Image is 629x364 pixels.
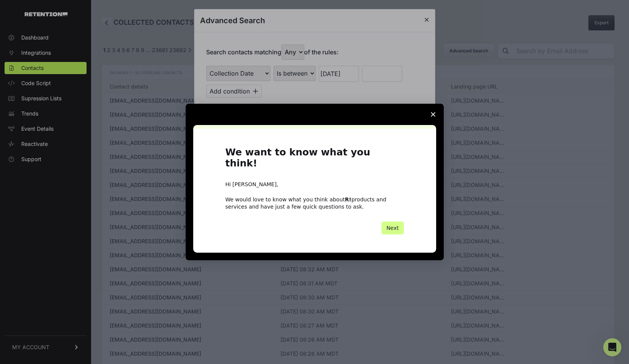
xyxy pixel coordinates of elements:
h1: We want to know what you think! [225,147,404,173]
span: Close survey [422,104,444,125]
div: We would love to know what you think about products and services and have just a few quick questi... [225,196,404,210]
button: Next [381,222,404,234]
b: R! [345,196,352,203]
div: Hi [PERSON_NAME], [225,181,404,188]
